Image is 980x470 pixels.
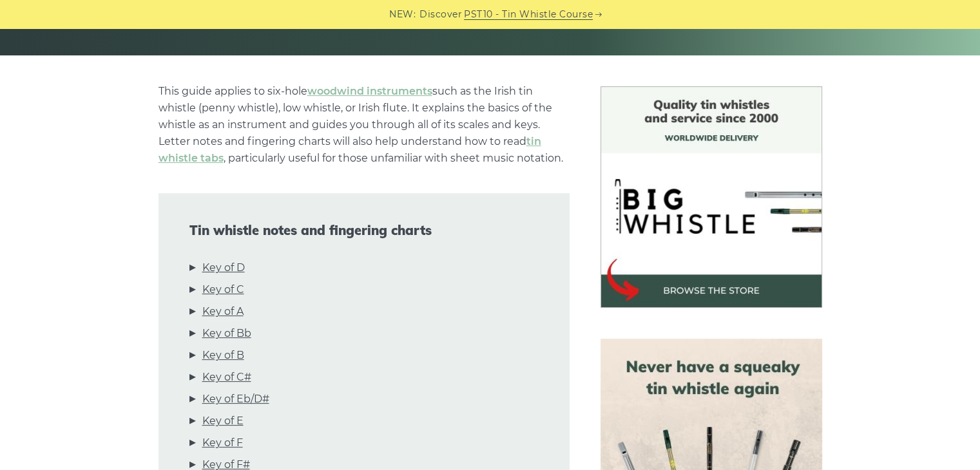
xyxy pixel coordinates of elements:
a: Key of D [202,259,245,276]
a: Key of C [202,281,244,298]
p: This guide applies to six-hole such as the Irish tin whistle (penny whistle), low whistle, or Iri... [159,83,570,167]
span: NEW: [389,7,416,22]
a: Key of E [202,413,244,429]
a: Key of Bb [202,325,251,342]
a: Key of A [202,303,244,320]
a: woodwind instruments [307,85,432,97]
a: Key of F [202,435,243,451]
a: PST10 - Tin Whistle Course [464,7,593,22]
span: Tin whistle notes and fingering charts [189,223,539,238]
img: BigWhistle Tin Whistle Store [600,86,822,308]
a: Key of B [202,347,244,364]
a: Key of C# [202,369,251,386]
a: Key of Eb/D# [202,391,269,408]
span: Discover [419,7,462,22]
